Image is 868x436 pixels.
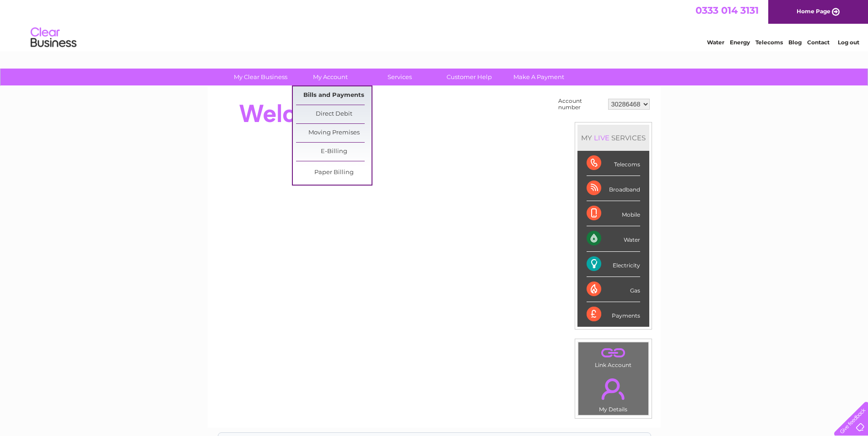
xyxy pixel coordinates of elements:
[592,133,611,142] div: LIVE
[578,371,649,415] td: My Details
[807,39,830,46] a: Contact
[587,252,640,277] div: Electricity
[292,69,368,85] a: My Account
[578,342,649,371] td: Link Account
[296,86,372,105] a: Bills and Payments
[296,143,372,161] a: E-Billing
[587,176,640,201] div: Broadband
[362,69,437,85] a: Services
[755,39,783,46] a: Telecoms
[587,302,640,327] div: Payments
[788,39,802,46] a: Blog
[556,96,606,113] td: Account number
[695,5,759,16] a: 0333 014 3131
[431,69,507,85] a: Customer Help
[730,39,750,46] a: Energy
[501,69,577,85] a: Make A Payment
[838,39,859,46] a: Log out
[296,105,372,123] a: Direct Debit
[577,125,649,151] div: MY SERVICES
[296,164,372,182] a: Paper Billing
[707,39,724,46] a: Water
[587,226,640,251] div: Water
[581,373,646,405] a: .
[581,345,646,361] a: .
[223,69,298,85] a: My Clear Business
[30,24,77,52] img: logo.png
[218,5,651,44] div: Clear Business is a trading name of Verastar Limited (registered in [GEOGRAPHIC_DATA] No. 3667643...
[587,151,640,176] div: Telecoms
[296,124,372,142] a: Moving Premises
[587,277,640,302] div: Gas
[587,201,640,226] div: Mobile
